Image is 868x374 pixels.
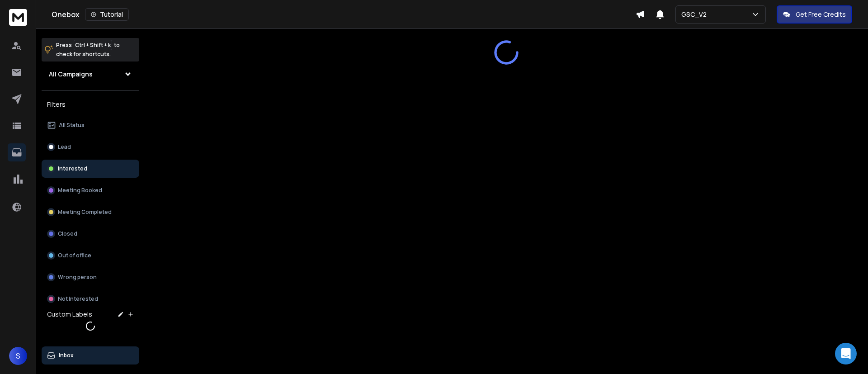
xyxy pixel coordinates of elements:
span: Ctrl + Shift + k [74,40,112,50]
h3: Filters [42,98,139,111]
button: Meeting Completed [42,203,139,221]
button: All Campaigns [42,65,139,83]
p: Press to check for shortcuts. [56,41,120,59]
p: Out of office [58,252,91,259]
div: Open Intercom Messenger [835,343,857,365]
p: All Status [59,122,85,129]
button: All Status [42,116,139,134]
button: Not Interested [42,290,139,308]
p: Closed [58,230,77,237]
h3: Custom Labels [47,310,92,319]
p: Meeting Booked [58,187,102,194]
p: Not Interested [58,295,98,303]
button: Inbox [42,346,139,365]
button: Tutorial [85,8,129,21]
button: Wrong person [42,268,139,286]
p: Meeting Completed [58,208,112,216]
button: Meeting Booked [42,181,139,199]
button: Lead [42,138,139,156]
button: Get Free Credits [777,5,852,24]
button: S [9,347,27,365]
p: Wrong person [58,274,97,281]
button: Interested [42,160,139,178]
button: Closed [42,225,139,243]
p: Inbox [59,352,74,359]
p: Get Free Credits [796,10,846,19]
p: Interested [58,165,87,172]
button: Out of office [42,246,139,265]
h1: All Campaigns [49,70,93,79]
p: Lead [58,143,71,151]
div: Onebox [52,8,636,21]
p: GSC_V2 [681,10,710,19]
